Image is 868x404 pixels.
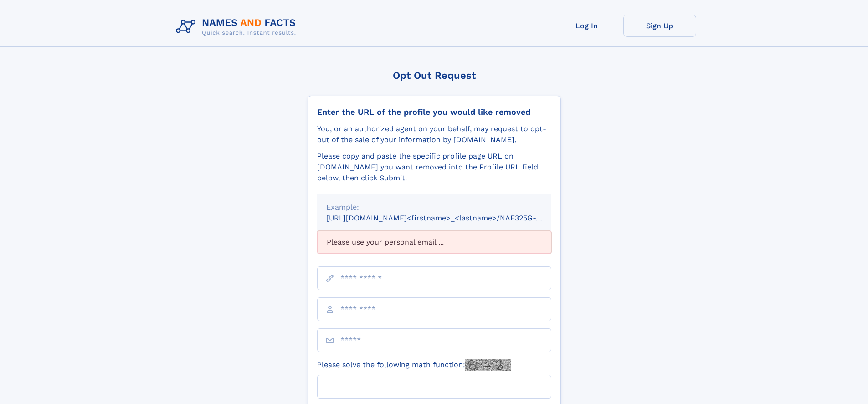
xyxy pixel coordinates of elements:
small: [URL][DOMAIN_NAME]<firstname>_<lastname>/NAF325G-xxxxxxxx [326,214,569,222]
div: Please use your personal email ... [317,231,551,254]
a: Log In [550,15,623,37]
div: You, or an authorized agent on your behalf, may request to opt-out of the sale of your informatio... [317,123,551,145]
label: Please solve the following math function: [317,359,511,371]
a: Sign Up [623,15,696,37]
div: Please copy and paste the specific profile page URL on [DOMAIN_NAME] you want removed into the Pr... [317,151,551,184]
div: Example: [326,202,542,213]
img: Logo Names and Facts [172,15,303,39]
div: Enter the URL of the profile you would like removed [317,107,551,117]
div: Opt Out Request [308,70,561,81]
